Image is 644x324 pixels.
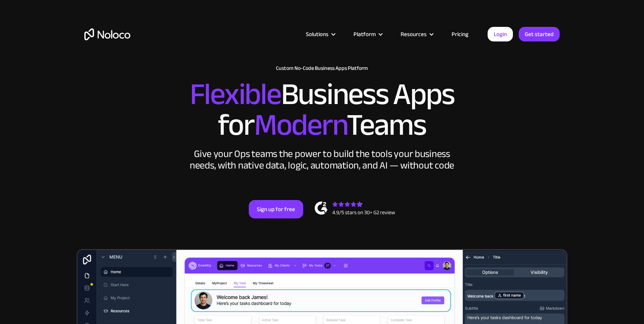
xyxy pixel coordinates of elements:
[353,29,376,39] div: Platform
[306,29,329,39] div: Solutions
[296,29,344,39] div: Solutions
[84,79,560,141] h2: Business Apps for Teams
[188,148,456,171] div: Give your Ops teams the power to build the tools your business needs, with native data, logic, au...
[249,200,303,218] a: Sign up for free
[344,29,391,39] div: Platform
[401,29,427,39] div: Resources
[254,96,347,154] span: Modern
[488,27,513,41] a: Login
[442,29,478,39] a: Pricing
[84,28,130,40] a: home
[391,29,442,39] div: Resources
[519,27,560,41] a: Get started
[190,66,281,123] span: Flexible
